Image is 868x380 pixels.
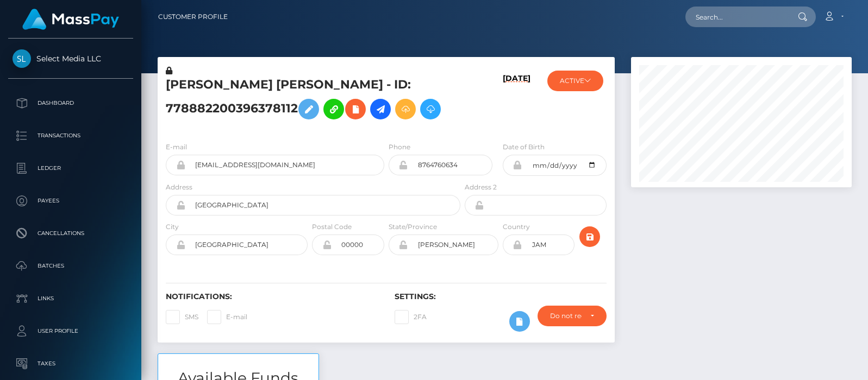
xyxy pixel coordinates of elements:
[547,71,603,91] button: ACTIVE
[312,222,352,232] label: Postal Code
[395,310,427,324] label: 2FA
[503,74,530,129] h6: [DATE]
[8,187,133,214] a: Payees
[13,290,129,307] p: Links
[207,310,247,324] label: E-mail
[538,306,607,326] button: Do not require
[166,182,192,192] label: Address
[13,95,129,111] p: Dashboard
[550,312,582,320] div: Do not require
[8,220,133,247] a: Cancellations
[370,99,391,119] a: Initiate Payout
[389,142,410,152] label: Phone
[8,350,133,377] a: Taxes
[13,160,129,176] p: Ledger
[685,7,788,27] input: Search...
[166,222,179,232] label: City
[395,292,607,301] h6: Settings:
[13,356,129,372] p: Taxes
[166,142,187,152] label: E-mail
[22,9,119,30] img: MassPay Logo
[13,258,129,274] p: Batches
[8,122,133,149] a: Transactions
[13,49,31,68] img: Select Media LLC
[465,182,497,192] label: Address 2
[389,222,437,232] label: State/Province
[503,222,530,232] label: Country
[158,5,228,28] a: Customer Profile
[8,318,133,345] a: User Profile
[13,225,129,242] p: Cancellations
[13,128,129,144] p: Transactions
[166,310,198,324] label: SMS
[13,323,129,339] p: User Profile
[8,285,133,312] a: Links
[503,142,545,152] label: Date of Birth
[8,252,133,280] a: Batches
[166,77,454,125] h5: [PERSON_NAME] [PERSON_NAME] - ID: 778882200396378112
[8,155,133,182] a: Ledger
[8,54,133,64] span: Select Media LLC
[8,90,133,117] a: Dashboard
[166,292,378,301] h6: Notifications:
[13,193,129,209] p: Payees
